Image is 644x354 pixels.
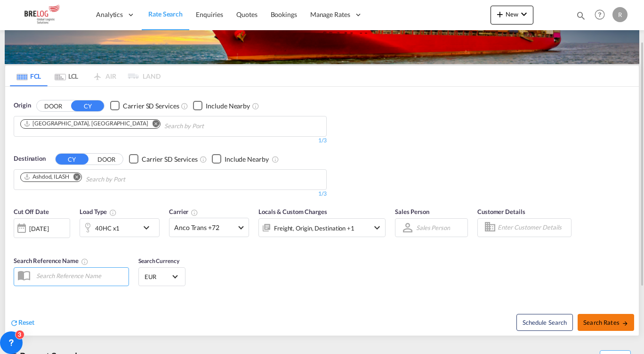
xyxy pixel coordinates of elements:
[24,120,150,128] div: Press delete to remove this chip.
[169,208,198,215] span: Carrier
[24,173,69,181] div: Ashdod, ILASH
[181,102,188,110] md-icon: Unchecked: Search for CY (Container Yard) services for all selected carriers.Checked : Search for...
[14,257,89,264] span: Search Reference Name
[24,120,148,128] div: Hamburg, DEHAM
[498,221,568,235] input: Enter Customer Details
[18,318,34,326] span: Reset
[14,154,46,164] span: Destination
[274,222,354,235] div: Freight Origin Destination Factory Stuffing
[123,101,179,111] div: Carrier SD Services
[191,209,198,216] md-icon: The selected Trucker/Carrierwill be displayed in the rate results If the rates are from another f...
[164,119,254,134] input: Chips input.
[24,173,71,181] div: Press delete to remove this chip.
[56,154,89,165] button: CY
[71,100,104,111] button: CY
[141,222,157,233] md-icon: icon-chevron-down
[612,7,628,22] div: R
[576,10,586,21] md-icon: icon-magnify
[10,66,161,86] md-pagination-wrapper: Use the left and right arrow keys to navigate between tabs
[14,237,21,250] md-datepicker: Select
[148,10,183,18] span: Rate Search
[395,208,429,215] span: Sales Person
[371,222,383,233] md-icon: icon-chevron-down
[174,223,235,232] span: Anco Trans +72
[494,8,506,20] md-icon: icon-plus 400-fg
[206,101,250,111] div: Include Nearby
[252,102,259,110] md-icon: Unchecked: Ignores neighbouring ports when fetching rates.Checked : Includes neighbouring ports w...
[67,173,81,182] button: Remove
[19,170,179,187] md-chips-wrap: Chips container. Use arrow keys to select chips.
[578,314,634,331] button: Search Ratesicon-arrow-right
[14,137,327,145] div: 1/3
[10,318,34,328] div: icon-refreshReset
[110,101,179,111] md-checkbox: Checkbox No Ink
[146,120,160,129] button: Remove
[80,218,160,237] div: 40HC x1icon-chevron-down
[14,101,31,110] span: Origin
[592,7,612,24] div: Help
[96,10,123,19] span: Analytics
[518,8,530,20] md-icon: icon-chevron-down
[138,257,179,264] span: Search Currency
[29,224,48,233] div: [DATE]
[258,208,327,215] span: Locals & Custom Charges
[80,208,117,215] span: Load Type
[193,101,250,111] md-checkbox: Checkbox No Ink
[236,10,257,18] span: Quotes
[491,6,533,25] button: icon-plus 400-fgNewicon-chevron-down
[109,209,117,216] md-icon: icon-information-outline
[10,319,18,327] md-icon: icon-refresh
[592,7,608,23] span: Help
[145,272,171,281] span: EUR
[477,208,525,215] span: Customer Details
[14,4,78,25] img: daae70a0ee2511ecb27c1fb462fa6191.png
[5,87,639,336] div: OriginDOOR CY Checkbox No InkUnchecked: Search for CY (Container Yard) services for all selected ...
[212,154,269,164] md-checkbox: Checkbox No Ink
[258,218,386,237] div: Freight Origin Destination Factory Stuffingicon-chevron-down
[196,10,223,18] span: Enquiries
[415,221,451,234] md-select: Sales Person
[81,258,89,265] md-icon: Your search will be saved by the below given name
[272,156,279,163] md-icon: Unchecked: Ignores neighbouring ports when fetching rates.Checked : Includes neighbouring ports w...
[225,155,269,164] div: Include Nearby
[494,10,530,18] span: New
[95,222,120,235] div: 40HC x1
[200,156,207,163] md-icon: Unchecked: Search for CY (Container Yard) services for all selected carriers.Checked : Search for...
[142,155,198,164] div: Carrier SD Services
[622,320,628,327] md-icon: icon-arrow-right
[14,208,49,215] span: Cut Off Date
[10,66,48,86] md-tab-item: FCL
[86,172,175,187] input: Chips input.
[37,100,70,111] button: DOOR
[32,269,129,283] input: Search Reference Name
[583,319,628,326] span: Search Rates
[310,10,350,19] span: Manage Rates
[90,154,123,165] button: DOOR
[129,154,198,164] md-checkbox: Checkbox No Ink
[19,116,258,134] md-chips-wrap: Chips container. Use arrow keys to select chips.
[576,10,586,25] div: icon-magnify
[271,10,297,18] span: Bookings
[14,218,70,238] div: [DATE]
[48,66,85,86] md-tab-item: LCL
[14,190,327,198] div: 1/3
[144,270,180,283] md-select: Select Currency: € EUREuro
[516,314,573,331] button: Note: By default Schedule search will only considerorigin ports, destination ports and cut off da...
